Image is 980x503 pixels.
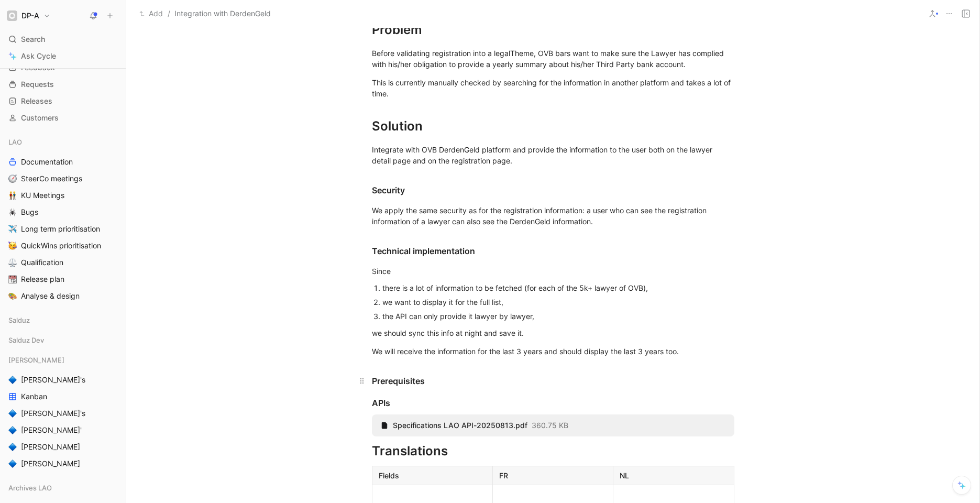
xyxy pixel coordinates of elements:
div: we should sync this info at night and save it. [372,327,734,338]
div: Technical implementation [372,245,734,257]
a: 🔷[PERSON_NAME]'s [4,406,122,421]
a: Requests [4,76,122,92]
div: Since [372,266,734,277]
div: Solution [372,117,734,136]
span: [PERSON_NAME]' [21,425,82,435]
button: 📆 [6,273,19,286]
span: Archives LAO [8,483,52,493]
div: Integrate with OVB DerdenGeld platform and provide the information to the user both on the lawyer... [372,144,734,166]
div: FR [499,470,607,481]
div: We apply the same security as for the registration information: a user who can see the registrati... [372,205,734,227]
a: 🔷[PERSON_NAME]' [4,422,122,438]
div: We will receive the information for the last 3 years and should display the last 3 years too. [372,346,734,357]
div: LAO [4,134,122,150]
span: QuickWins prioritisation [21,240,101,251]
a: Customers [4,110,122,126]
span: Documentation [21,157,73,167]
button: Add [137,7,166,20]
a: 🎨Analyse & design [4,288,122,304]
div: Security [372,184,734,196]
img: ⚖️ [8,258,17,267]
button: 🕷️ [6,206,19,218]
a: 🕷️Bugs [4,204,122,220]
span: Kanban [21,391,47,402]
button: 👬 [6,189,19,202]
div: the API can only provide it lawyer by lawyer, [382,311,734,322]
img: 🔷 [8,376,17,384]
button: 🎨 [6,290,19,302]
div: Archives LAO [4,480,122,496]
img: 🥳 [8,242,17,250]
button: 🔷 [6,374,19,386]
div: Before validating registration into a legalTheme, OVB bars want to make sure the Lawyer has compl... [372,48,734,70]
button: 🔷 [6,424,19,436]
div: This is currently manually checked by searching for the information in another platform and takes... [372,77,734,99]
h1: DP-A [21,11,39,20]
button: DP-ADP-A [4,8,53,23]
span: Customers [21,113,59,123]
img: ✈️ [8,225,17,233]
img: 🎨 [8,292,17,300]
span: Analyse & design [21,291,80,301]
button: ✈️ [6,223,19,235]
a: Documentation [4,154,122,170]
div: LAODocumentation🧭SteerCo meetings👬KU Meetings🕷️Bugs✈️Long term prioritisation🥳QuickWins prioritis... [4,134,122,304]
span: [PERSON_NAME] [21,458,80,469]
div: [PERSON_NAME] [4,352,122,368]
div: Archives LAO [4,480,122,499]
div: Problem [372,20,734,39]
span: Integration with DerdenGeld [174,7,271,20]
button: 🔷 [6,407,19,420]
a: Releases [4,93,122,109]
a: 📆Release plan [4,271,122,287]
span: Long term prioritisation [21,224,100,234]
a: 🔷[PERSON_NAME] [4,456,122,472]
span: Qualification [21,257,63,268]
button: 🔷 [6,457,19,470]
span: KU Meetings [21,190,64,201]
span: [PERSON_NAME] [8,355,64,365]
span: [PERSON_NAME]'s [21,375,85,385]
button: ⚖️ [6,256,19,269]
a: 🧭SteerCo meetings [4,171,122,187]
a: Ask Cycle [4,48,122,64]
img: 🔷 [8,409,17,418]
span: SteerCo meetings [21,173,82,184]
img: 🔷 [8,426,17,434]
span: LAO [8,137,22,147]
span: [PERSON_NAME]'s [21,408,85,419]
div: Translations [372,442,734,461]
div: [PERSON_NAME]🔷[PERSON_NAME]'sKanban🔷[PERSON_NAME]'s🔷[PERSON_NAME]'🔷[PERSON_NAME]🔷[PERSON_NAME] [4,352,122,472]
img: 🧭 [8,174,17,183]
div: Fields [379,470,486,481]
span: Search [21,33,45,46]
span: Specifications LAO API-20250813.pdf [393,421,527,430]
a: ✈️Long term prioritisation [4,221,122,237]
div: we want to display it for the full list, [382,297,734,308]
img: 🕷️ [8,208,17,216]
span: Ask Cycle [21,50,56,62]
div: Salduz [4,312,122,328]
span: Release plan [21,274,64,285]
span: / [168,7,170,20]
a: Kanban [4,389,122,404]
div: Prerequisites [372,375,734,387]
a: ⚖️Qualification [4,255,122,270]
span: Salduz Dev [8,335,44,345]
img: 🔷 [8,443,17,451]
div: Search [4,31,122,47]
button: 🧭 [6,172,19,185]
div: NL [620,470,727,481]
button: 🥳 [6,239,19,252]
span: [PERSON_NAME] [21,442,80,452]
img: 📆 [8,275,17,283]
div: Salduz Dev [4,332,122,351]
img: 👬 [8,191,17,200]
div: APIs [372,397,734,409]
a: 👬KU Meetings [4,188,122,203]
div: there is a lot of information to be fetched (for each of the 5k+ lawyer of OVB), [382,282,734,293]
span: Bugs [21,207,38,217]
img: DP-A [7,10,17,21]
span: 360.75 KB [532,421,568,430]
a: 🥳QuickWins prioritisation [4,238,122,254]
